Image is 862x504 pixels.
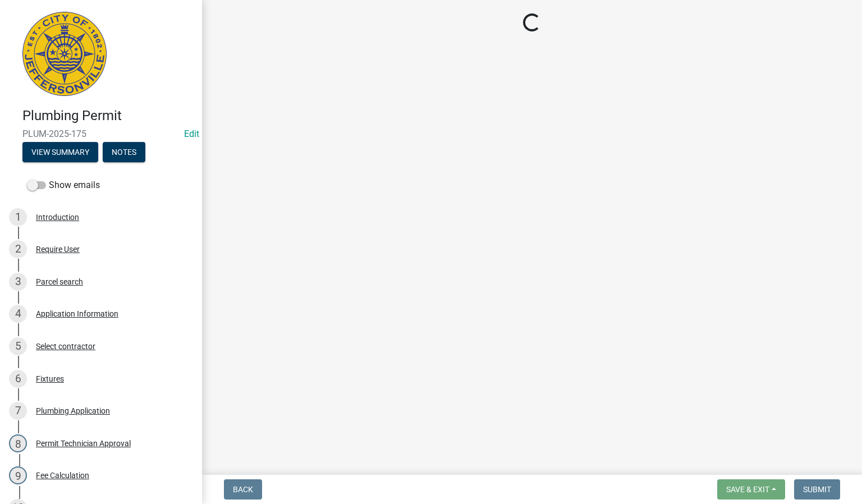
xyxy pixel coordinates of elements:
div: Introduction [36,213,79,221]
div: Fixtures [36,375,64,383]
span: Back [233,485,253,494]
button: View Summary [22,142,98,162]
wm-modal-confirm: Edit Application Number [184,129,199,139]
div: 4 [9,305,27,323]
div: Parcel search [36,278,83,286]
div: Application Information [36,310,118,318]
div: 1 [9,208,27,226]
div: Fee Calculation [36,471,89,479]
div: 3 [9,273,27,291]
div: 6 [9,370,27,388]
div: Require User [36,245,80,253]
div: 9 [9,466,27,484]
img: City of Jeffersonville, Indiana [22,12,107,96]
span: Save & Exit [726,485,769,494]
div: 5 [9,337,27,355]
a: Edit [184,129,199,139]
span: Submit [803,485,831,494]
div: 2 [9,240,27,258]
wm-modal-confirm: Summary [22,148,98,157]
button: Save & Exit [717,479,785,500]
h4: Plumbing Permit [22,108,193,124]
button: Submit [794,479,840,500]
label: Show emails [27,178,100,192]
div: 8 [9,434,27,452]
div: Plumbing Application [36,407,110,415]
wm-modal-confirm: Notes [103,148,145,157]
span: PLUM-2025-175 [22,129,180,139]
button: Back [224,479,262,500]
div: Select contractor [36,342,95,350]
div: 7 [9,402,27,420]
div: Permit Technician Approval [36,439,131,447]
button: Notes [103,142,145,162]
